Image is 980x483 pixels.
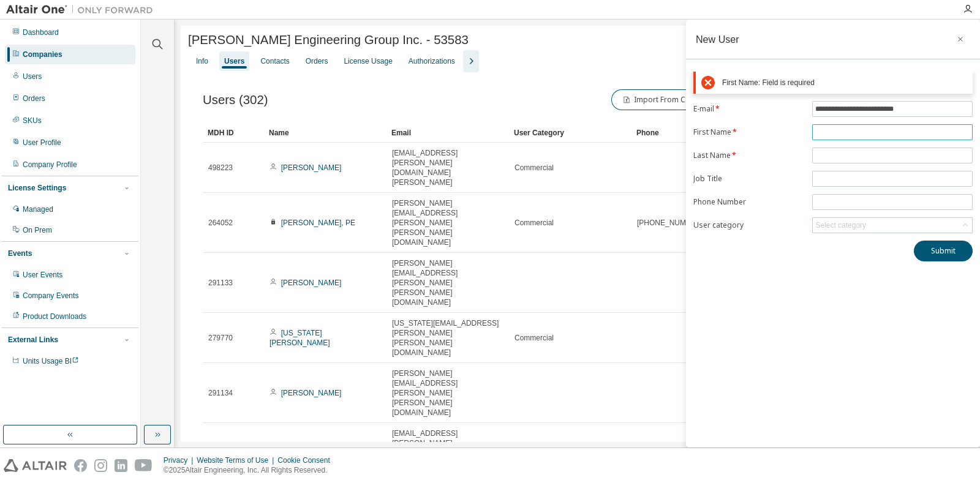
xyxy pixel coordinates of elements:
[23,291,78,301] div: Company Events
[281,219,355,227] a: [PERSON_NAME], PE
[392,429,503,468] span: [EMAIL_ADDRESS][PERSON_NAME][PERSON_NAME][DOMAIN_NAME]
[696,34,739,44] div: New User
[8,249,32,258] div: Events
[693,197,805,207] label: Phone Number
[693,127,805,137] label: First Name
[23,138,61,148] div: User Profile
[281,389,342,397] a: [PERSON_NAME]
[135,459,153,472] img: youtube.svg
[23,357,79,365] span: Units Usage BI
[23,312,86,321] div: Product Downloads
[208,123,259,143] div: MDH ID
[23,116,42,125] div: SKUs
[23,204,53,214] div: Managed
[6,4,159,16] img: Altair One
[23,270,62,280] div: User Events
[281,163,342,172] a: [PERSON_NAME]
[277,455,337,465] div: Cookie Consent
[74,459,87,472] img: facebook.svg
[409,56,455,66] div: Authorizations
[164,465,337,476] p: © 2025 Altair Engineering, Inc. All Rights Reserved.
[914,241,973,261] button: Submit
[4,459,67,472] img: altair_logo.svg
[344,56,392,66] div: License Usage
[197,455,277,465] div: Website Terms of Use
[224,56,244,66] div: Users
[23,28,59,37] div: Dashboard
[23,94,45,103] div: Orders
[208,388,233,398] span: 291134
[722,78,967,88] div: First Name: Field is required
[23,50,62,59] div: Companies
[23,72,42,81] div: Users
[8,183,66,193] div: License Settings
[208,218,233,228] span: 264052
[514,163,554,173] span: Commercial
[693,220,805,230] label: User category
[188,33,469,47] span: [PERSON_NAME] Engineering Group Inc. - 53583
[306,56,328,66] div: Orders
[208,278,233,288] span: 291133
[203,93,268,107] span: Users (302)
[693,151,805,160] label: Last Name
[514,333,554,343] span: Commercial
[392,318,503,358] span: [US_STATE][EMAIL_ADDRESS][PERSON_NAME][PERSON_NAME][DOMAIN_NAME]
[260,56,289,66] div: Contacts
[208,163,233,173] span: 498223
[392,198,503,247] span: [PERSON_NAME][EMAIL_ADDRESS][PERSON_NAME][PERSON_NAME][DOMAIN_NAME]
[8,335,58,345] div: External Links
[94,459,107,472] img: instagram.svg
[693,174,805,184] label: Job Title
[23,225,52,235] div: On Prem
[815,220,866,230] div: Select category
[514,123,627,143] div: User Category
[208,333,233,343] span: 279770
[514,218,554,228] span: Commercial
[115,459,127,472] img: linkedin.svg
[693,104,805,114] label: E-mail
[269,123,382,143] div: Name
[636,123,749,143] div: Phone
[164,455,197,465] div: Privacy
[391,123,504,143] div: Email
[813,218,972,233] div: Select category
[281,279,342,287] a: [PERSON_NAME]
[611,89,704,110] button: Import From CSV
[269,329,330,347] a: [US_STATE][PERSON_NAME]
[23,160,77,170] div: Company Profile
[392,148,503,187] span: [EMAIL_ADDRESS][PERSON_NAME][DOMAIN_NAME][PERSON_NAME]
[196,56,208,66] div: Info
[392,258,503,307] span: [PERSON_NAME][EMAIL_ADDRESS][PERSON_NAME][PERSON_NAME][DOMAIN_NAME]
[392,369,503,417] span: [PERSON_NAME][EMAIL_ADDRESS][PERSON_NAME][PERSON_NAME][DOMAIN_NAME]
[637,218,703,228] span: [PHONE_NUMBER]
